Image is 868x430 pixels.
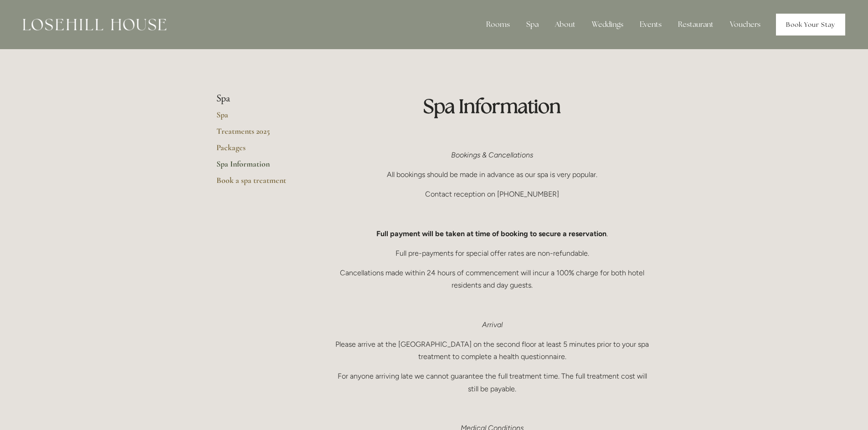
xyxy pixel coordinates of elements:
[333,188,652,200] p: Contact reception on [PHONE_NUMBER]
[585,15,631,34] div: Weddings
[723,15,768,34] a: Vouchers
[519,15,546,34] div: Spa
[333,370,652,395] p: For anyone arriving late we cannot guarantee the full treatment time. The full treatment cost wil...
[333,338,652,363] p: Please arrive at the [GEOGRAPHIC_DATA] on the second floor at least 5 minutes prior to your spa t...
[333,228,652,240] p: .
[216,110,303,126] a: Spa
[479,15,517,34] div: Rooms
[216,159,303,175] a: Spa Information
[216,126,303,142] a: Treatments 2025
[333,168,652,181] p: All bookings should be made in advance as our spa is very popular.
[23,19,166,30] img: Losehill House
[333,267,652,291] p: Cancellations made within 24 hours of commencement will incur a 100% charge for both hotel reside...
[216,93,303,105] li: Spa
[632,15,669,34] div: Events
[423,94,561,118] strong: Spa Information
[482,320,503,329] em: Arrival
[216,175,303,192] a: Book a spa treatment
[776,14,845,35] a: Book Your Stay
[216,142,303,159] a: Packages
[548,15,583,34] div: About
[376,229,606,238] strong: Full payment will be taken at time of booking to secure a reservation
[671,15,721,34] div: Restaurant
[451,151,533,159] em: Bookings & Cancellations
[333,247,652,259] p: Full pre-payments for special offer rates are non-refundable.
